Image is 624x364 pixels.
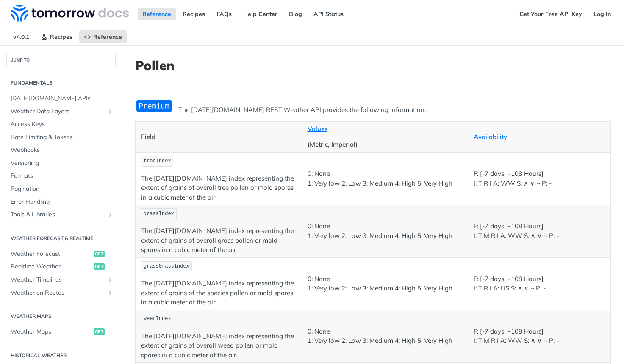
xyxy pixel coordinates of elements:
[11,289,105,297] span: Weather on Routes
[107,276,114,283] button: Show subpages for Weather Timelines
[6,312,116,320] h2: Weather Maps
[11,198,114,206] span: Error Handling
[6,287,116,299] a: Weather on RoutesShow subpages for Weather on Routes
[135,58,611,73] h1: Pollen
[11,5,129,22] img: Tomorrow.io Weather API Docs
[309,8,348,20] a: API Status
[138,8,176,20] a: Reference
[107,108,114,115] button: Show subpages for Weather Data Layers
[36,30,77,43] a: Recipes
[11,211,105,219] span: Tools & Libraries
[11,250,92,258] span: Weather Forecast
[6,260,116,273] a: Realtime Weatherget
[11,133,114,142] span: Rate Limiting & Tokens
[308,140,463,150] p: (Metric, Imperial)
[6,79,116,87] h2: Fundamentals
[141,156,173,167] code: treeIndex
[308,169,463,188] p: 0: None 1: Very low 2: Low 3: Medium 4: High 5: Very High
[107,211,114,218] button: Show subpages for Tools & Libraries
[11,276,105,284] span: Weather Timelines
[141,226,296,255] p: The [DATE][DOMAIN_NAME] index representing the extent of grains of overall grass pollen or mold s...
[11,120,114,129] span: Access Keys
[141,314,173,324] code: weedIndex
[239,8,282,20] a: Help Center
[6,352,116,359] h2: Historical Weather
[11,185,114,193] span: Pagination
[6,208,116,221] a: Tools & LibrariesShow subpages for Tools & Libraries
[6,54,116,66] button: JUMP TO
[6,118,116,131] a: Access Keys
[308,274,463,293] p: 0: None 1: Very low 2: Low 3: Medium 4: High 5: Very High
[11,328,92,336] span: Weather Maps
[79,30,127,43] a: Reference
[6,196,116,208] a: Error Handling
[141,261,192,272] code: grassGrassIndex
[308,125,327,133] a: Values
[94,251,105,257] span: get
[11,172,114,180] span: Formats
[284,8,307,20] a: Blog
[6,144,116,156] a: Webhooks
[135,105,611,115] p: The [DATE][DOMAIN_NAME] REST Weather API provides the following information:
[212,8,236,20] a: FAQs
[11,159,114,167] span: Versioning
[308,327,463,346] p: 0: None 1: Very low 2: Low 3: Medium 4: High 5: Very High
[6,131,116,144] a: Rate Limiting & Tokens
[474,222,605,241] p: F: [-7 days, +108 Hours] I: T M R I A: WW S: ∧ ∨ ~ P: -
[141,174,296,203] p: The [DATE][DOMAIN_NAME] index representing the extent of grains of overall tree pollen or mold sp...
[474,133,507,141] a: Availability
[515,8,587,20] a: Get Your Free API Key
[141,208,177,219] code: grassIndex
[6,183,116,195] a: Pagination
[474,327,605,346] p: F: [-7 days, +108 Hours] I: T M R I A: WW S: ∧ ∨ ~ P: -
[6,170,116,182] a: Formats
[474,169,605,188] p: F: [-7 days, +108 Hours] I: T R I A: WW S: ∧ ∨ ~ P: -
[474,274,605,293] p: F: [-7 days, +108 Hours] I: T R I A: US S: ∧ ∨ ~ P: -
[94,328,105,335] span: get
[11,94,114,103] span: [DATE][DOMAIN_NAME] APIs
[6,92,116,105] a: [DATE][DOMAIN_NAME] APIs
[6,326,116,338] a: Weather Mapsget
[6,274,116,286] a: Weather TimelinesShow subpages for Weather Timelines
[589,8,616,20] a: Log In
[308,222,463,241] p: 0: None 1: Very low 2: Low 3: Medium 4: High 5: Very High
[50,33,72,41] span: Recipes
[6,235,116,242] h2: Weather Forecast & realtime
[94,263,105,270] span: get
[6,248,116,260] a: Weather Forecastget
[11,263,92,271] span: Realtime Weather
[93,33,122,41] span: Reference
[8,30,34,43] span: v4.0.1
[6,157,116,170] a: Versioning
[11,146,114,154] span: Webhooks
[178,8,210,20] a: Recipes
[11,107,105,116] span: Weather Data Layers
[6,105,116,118] a: Weather Data LayersShow subpages for Weather Data Layers
[141,331,296,360] p: The [DATE][DOMAIN_NAME] index representing the extent of grains of overall weed pollen or mold sp...
[107,290,114,296] button: Show subpages for Weather on Routes
[141,132,296,142] p: Field
[141,279,296,307] p: The [DATE][DOMAIN_NAME] index representing the extent of grains of the species pollen or mold spo...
